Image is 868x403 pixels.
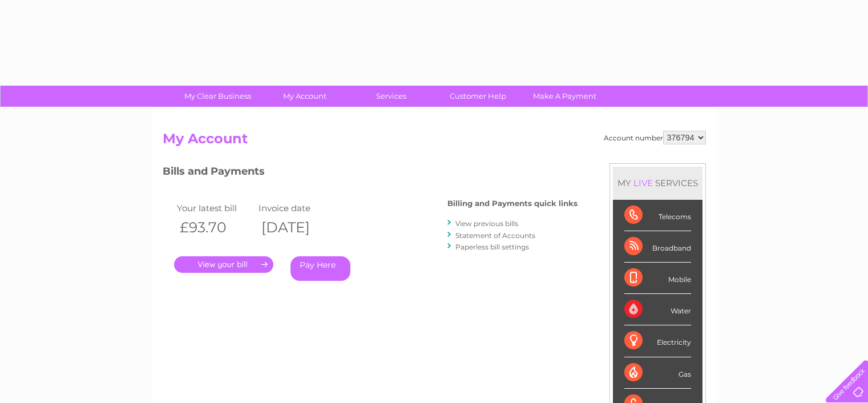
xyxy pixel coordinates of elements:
[624,231,691,263] div: Broadband
[624,263,691,294] div: Mobile
[257,86,352,107] a: My Account
[256,216,338,239] th: [DATE]
[174,216,256,239] th: £93.70
[163,163,578,183] h3: Bills and Payments
[624,325,691,357] div: Electricity
[518,86,612,107] a: Make A Payment
[290,256,350,281] a: Pay Here
[256,200,338,216] td: Invoice date
[631,178,655,188] div: LIVE
[455,231,535,240] a: Statement of Accounts
[431,86,525,107] a: Customer Help
[447,199,578,208] h4: Billing and Payments quick links
[171,86,265,107] a: My Clear Business
[455,243,529,251] a: Paperless bill settings
[624,294,691,325] div: Water
[174,200,256,216] td: Your latest bill
[455,219,518,228] a: View previous bills
[174,256,273,273] a: .
[624,357,691,389] div: Gas
[624,200,691,231] div: Telecoms
[613,167,703,199] div: MY SERVICES
[163,131,706,152] h2: My Account
[604,131,706,144] div: Account number
[344,86,438,107] a: Services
